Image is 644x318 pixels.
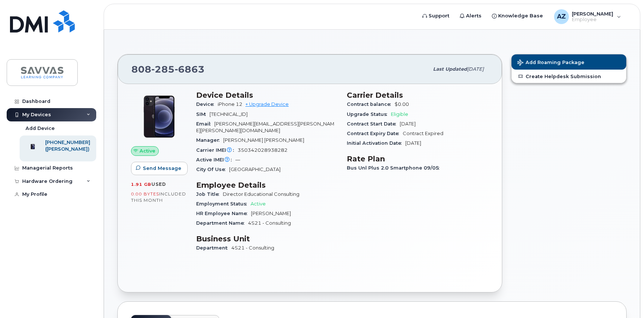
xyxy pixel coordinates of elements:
[196,101,218,107] span: Device
[347,101,395,107] span: Contract balance
[251,211,291,216] span: [PERSON_NAME]
[151,64,175,75] span: 285
[131,191,159,197] span: 0.00 Bytes
[433,66,467,72] span: Last updated
[395,101,409,107] span: $0.00
[209,111,248,117] span: [TECHNICAL_ID]
[400,121,416,127] span: [DATE]
[196,211,251,216] span: HR Employee Name
[218,101,242,107] span: iPhone 12
[347,91,489,100] h3: Carrier Details
[405,140,421,146] span: [DATE]
[223,191,299,197] span: Director Educational Consulting
[235,157,240,163] span: —
[229,167,281,172] span: [GEOGRAPHIC_DATA]
[248,220,291,226] span: 4S21 - Consulting
[517,60,584,67] span: Add Roaming Package
[196,167,229,172] span: City Of Use
[391,111,408,117] span: Eligible
[223,137,304,143] span: [PERSON_NAME] [PERSON_NAME]
[196,191,223,197] span: Job Title
[131,162,188,175] button: Send Message
[251,201,266,207] span: Active
[196,245,231,251] span: Department
[612,286,638,312] iframe: Messenger Launcher
[245,101,289,107] a: + Upgrade Device
[196,91,338,100] h3: Device Details
[511,54,626,70] button: Add Roaming Package
[347,131,403,136] span: Contract Expiry Date
[151,181,166,187] span: used
[231,245,274,251] span: 4S21 - Consulting
[196,234,338,243] h3: Business Unit
[347,165,443,171] span: Bus Unl Plus 2.0 Smartphone 09/05
[196,137,223,143] span: Manager
[347,121,400,127] span: Contract Start Date
[140,147,155,154] span: Active
[196,121,334,133] span: [PERSON_NAME][EMAIL_ADDRESS][PERSON_NAME][PERSON_NAME][DOMAIN_NAME]
[196,157,235,163] span: Active IMEI
[238,147,288,153] span: 350342028938282
[196,111,209,117] span: SIM
[196,220,248,226] span: Department Name
[143,165,181,172] span: Send Message
[347,111,391,117] span: Upgrade Status
[175,64,205,75] span: 6863
[347,140,405,146] span: Initial Activation Date
[137,94,181,139] img: iPhone_12.jpg
[403,131,443,136] span: Contract Expired
[131,182,151,187] span: 1.91 GB
[511,70,626,83] a: Create Helpdesk Submission
[196,181,338,190] h3: Employee Details
[196,201,251,207] span: Employment Status
[347,154,489,163] h3: Rate Plan
[467,66,484,72] span: [DATE]
[131,64,205,75] span: 808
[196,147,238,153] span: Carrier IMEI
[196,121,214,127] span: Email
